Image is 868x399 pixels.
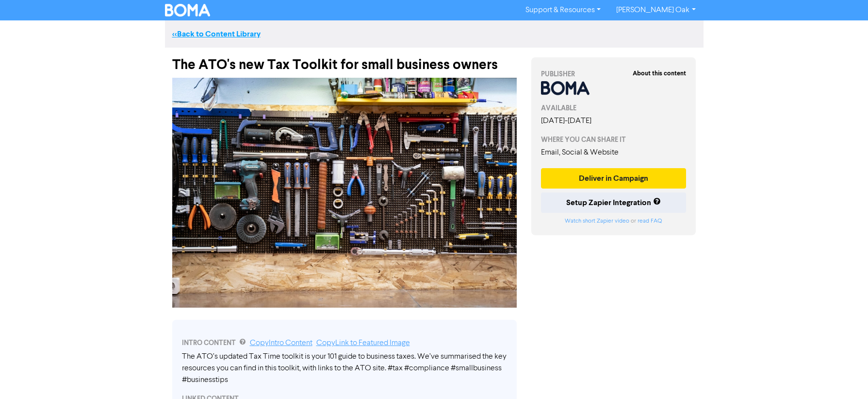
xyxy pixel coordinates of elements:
[541,115,687,127] div: [DATE] - [DATE]
[541,217,687,226] div: or
[182,351,507,386] div: The ATO’s updated Tax Time toolkit is your 101 guide to business taxes. We’ve summarised the key ...
[541,147,687,158] div: Email, Social & Website
[250,339,312,347] a: Copy Intro Content
[165,4,211,17] img: BOMA Logo
[518,2,608,18] a: Support & Resources
[172,48,517,73] div: The ATO's new Tax Toolkit for small business owners
[172,29,261,39] a: <<Back to Content Library
[541,192,687,213] button: Setup Zapier Integration
[819,352,868,399] iframe: Chat Widget
[638,218,662,224] a: read FAQ
[633,69,686,77] strong: About this content
[182,337,507,349] div: INTRO CONTENT
[565,218,629,224] a: Watch short Zapier video
[608,2,703,18] a: [PERSON_NAME] Oak
[541,103,687,113] div: AVAILABLE
[541,135,687,145] div: WHERE YOU CAN SHARE IT
[316,339,410,347] a: Copy Link to Featured Image
[541,168,687,189] button: Deliver in Campaign
[541,69,687,79] div: PUBLISHER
